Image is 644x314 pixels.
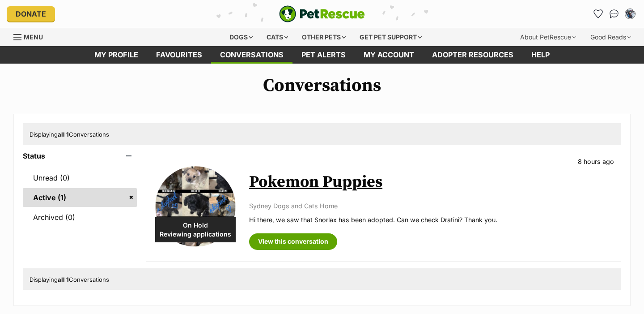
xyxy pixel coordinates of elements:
[355,46,423,64] a: My account
[249,233,337,249] a: View this conversation
[292,46,355,64] a: Pet alerts
[30,131,109,138] span: Displaying Conversations
[23,188,137,207] a: Active (1)
[623,7,637,21] button: My account
[578,157,614,166] p: 8 hours ago
[7,6,55,22] a: Donate
[279,5,365,22] a: PetRescue
[155,166,236,247] img: Pokemon Puppies
[353,28,428,46] div: Get pet support
[223,28,259,46] div: Dogs
[23,152,137,160] header: Status
[58,131,69,138] strong: all 1
[514,28,582,46] div: About PetRescue
[626,9,635,18] img: Jeremy Nicole Lapiz profile pic
[591,7,605,21] a: Favourites
[155,217,236,242] div: On Hold
[211,46,292,64] a: conversations
[522,46,559,64] a: Help
[249,172,382,192] a: Pokemon Puppies
[30,276,109,283] span: Displaying Conversations
[155,230,236,239] span: Reviewing applications
[24,33,43,41] span: Menu
[296,28,352,46] div: Other pets
[13,28,49,44] a: Menu
[584,28,637,46] div: Good Reads
[23,168,137,187] a: Unread (0)
[591,7,637,21] ul: Account quick links
[249,215,612,224] p: Hi there, we saw that Snorlax has been adopted. Can we check Dratini? Thank you.
[249,201,612,211] p: Sydney Dogs and Cats Home
[85,46,147,64] a: My profile
[23,208,137,227] a: Archived (0)
[423,46,522,64] a: Adopter resources
[607,7,621,21] a: Conversations
[279,5,365,22] img: logo-e224e6f780fb5917bec1dbf3a21bbac754714ae5b6737aabdf751b685950b380.svg
[260,28,294,46] div: Cats
[147,46,211,64] a: Favourites
[58,276,69,283] strong: all 1
[610,9,619,18] img: chat-41dd97257d64d25036548639549fe6c8038ab92f7586957e7f3b1b290dea8141.svg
